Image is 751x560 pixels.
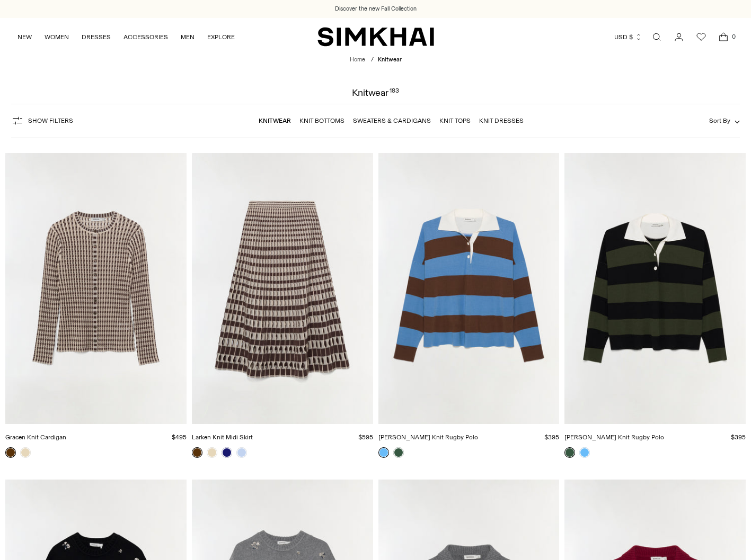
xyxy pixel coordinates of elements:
[439,117,471,124] a: Knit Tops
[709,115,740,127] button: Sort By
[11,112,73,129] button: Show Filters
[691,26,712,48] a: Wishlist
[123,25,168,49] a: ACCESSORIES
[378,433,478,441] a: [PERSON_NAME] Knit Rugby Polo
[353,117,431,124] a: Sweaters & Cardigans
[544,433,559,441] span: $395
[317,26,434,47] a: SIMKHAI
[192,433,253,441] a: Larken Knit Midi Skirt
[28,117,73,124] span: Show Filters
[172,433,187,441] span: $495
[181,25,195,49] a: MEN
[299,117,344,124] a: Knit Bottoms
[352,88,399,97] h1: Knitwear
[668,26,690,48] a: Go to the account page
[709,117,730,124] span: Sort By
[479,117,524,124] a: Knit Dresses
[5,433,66,441] a: Gracen Knit Cardigan
[390,88,399,97] div: 183
[646,26,667,48] a: Open search modal
[713,26,734,48] a: Open cart modal
[259,110,524,132] nav: Linked collections
[192,153,373,424] a: Larken Knit Midi Skirt
[564,153,746,424] a: Carson Knit Rugby Polo
[378,153,560,424] a: Carson Knit Rugby Polo
[358,433,373,441] span: $595
[371,56,374,65] div: /
[350,56,402,65] nav: breadcrumbs
[564,433,664,441] a: [PERSON_NAME] Knit Rugby Polo
[614,25,642,49] button: USD $
[17,25,32,49] a: NEW
[5,153,187,424] a: Gracen Knit Cardigan
[350,56,365,63] a: Home
[45,25,69,49] a: WOMEN
[335,5,417,13] a: Discover the new Fall Collection
[259,117,291,124] a: Knitwear
[378,56,402,63] span: Knitwear
[207,25,235,49] a: EXPLORE
[731,433,746,441] span: $395
[729,32,738,41] span: 0
[82,25,111,49] a: DRESSES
